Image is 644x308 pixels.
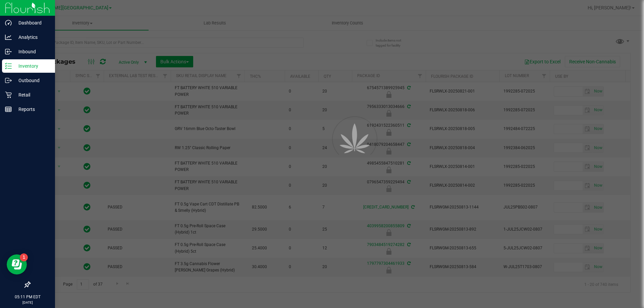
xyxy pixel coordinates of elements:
[5,19,12,26] inline-svg: Dashboard
[5,77,12,84] inline-svg: Outbound
[12,76,52,84] p: Outbound
[12,33,52,41] p: Analytics
[12,62,52,70] p: Inventory
[5,106,12,113] inline-svg: Reports
[5,91,12,98] inline-svg: Retail
[5,63,12,69] inline-svg: Inventory
[20,253,28,261] iframe: Resource center unread badge
[3,300,52,305] p: [DATE]
[5,48,12,55] inline-svg: Inbound
[12,19,52,27] p: Dashboard
[5,34,12,41] inline-svg: Analytics
[12,91,52,99] p: Retail
[3,294,52,300] p: 05:11 PM EDT
[12,105,52,113] p: Reports
[7,254,27,274] iframe: Resource center
[12,48,52,56] p: Inbound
